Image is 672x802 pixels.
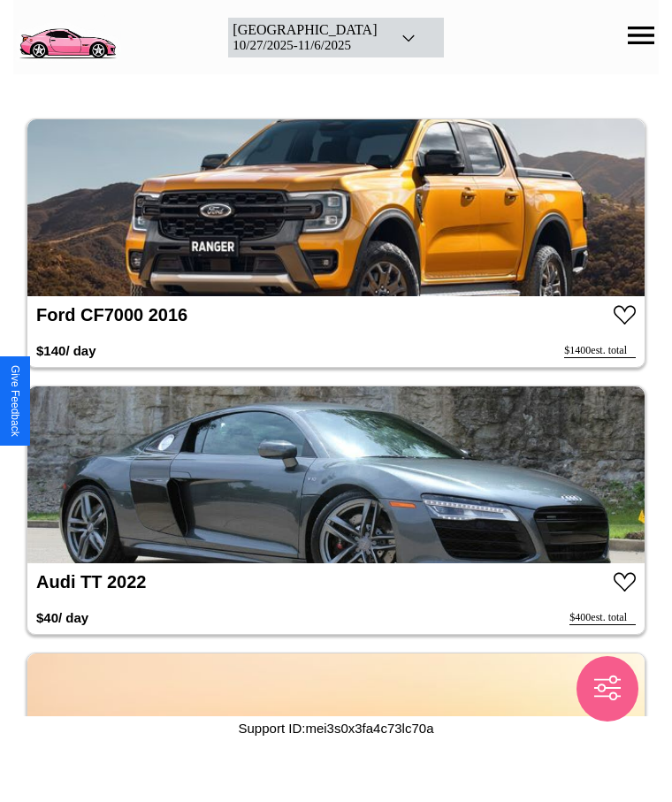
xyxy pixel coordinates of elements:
a: Audi TT 2022 [36,572,147,592]
a: Ford CF7000 2016 [36,305,187,325]
div: $ 1400 est. total [564,344,636,358]
div: [GEOGRAPHIC_DATA] [233,22,377,38]
img: logo [13,9,121,62]
div: Give Feedback [9,365,21,437]
h3: $ 40 / day [36,601,88,634]
h3: $ 140 / day [36,334,96,367]
div: $ 400 est. total [569,611,636,625]
div: 10 / 27 / 2025 - 11 / 6 / 2025 [233,38,377,53]
p: Support ID: mei3s0x3fa4c73lc70a [239,716,434,740]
